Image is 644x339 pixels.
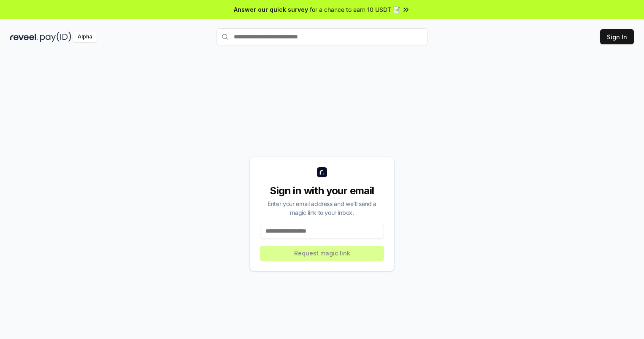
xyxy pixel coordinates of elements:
span: Answer our quick survey [234,5,308,14]
img: pay_id [40,32,71,42]
div: Enter your email address and we’ll send a magic link to your inbox. [260,199,384,217]
img: reveel_dark [10,32,38,42]
img: logo_small [317,167,327,177]
span: for a chance to earn 10 USDT 📝 [310,5,400,14]
div: Sign in with your email [260,184,384,198]
button: Sign In [600,29,634,44]
div: Alpha [73,32,97,42]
